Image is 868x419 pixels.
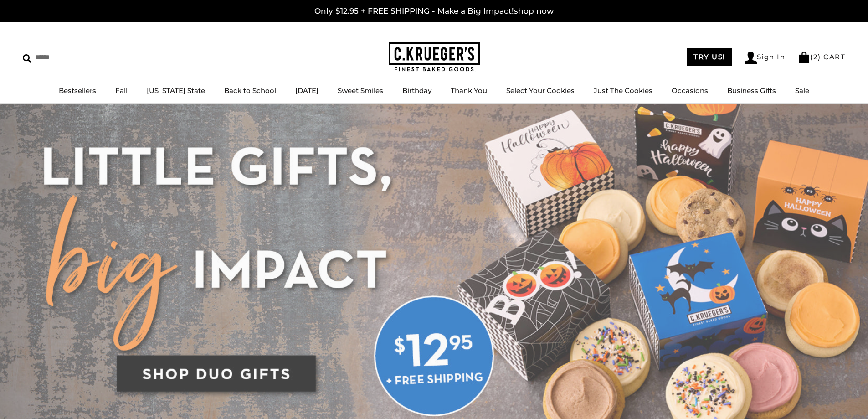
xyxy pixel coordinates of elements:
[798,52,845,61] a: (2) CART
[813,52,818,61] span: 2
[23,54,31,63] img: Search
[672,86,708,95] a: Occasions
[687,48,732,66] a: TRY US!
[506,86,575,95] a: Select Your Cookies
[402,86,431,95] a: Birthday
[224,86,276,95] a: Back to School
[727,86,776,95] a: Business Gifts
[295,86,318,95] a: [DATE]
[147,86,205,95] a: [US_STATE] State
[795,86,809,95] a: Sale
[451,86,487,95] a: Thank You
[115,86,128,95] a: Fall
[514,6,554,16] span: shop now
[23,50,131,64] input: Search
[389,42,480,72] img: C.KRUEGER'S
[798,52,810,63] img: Bag
[314,6,554,16] a: Only $12.95 + FREE SHIPPING - Make a Big Impact!shop now
[594,86,652,95] a: Just The Cookies
[745,52,757,64] img: Account
[338,86,383,95] a: Sweet Smiles
[59,86,96,95] a: Bestsellers
[745,52,786,64] a: Sign In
